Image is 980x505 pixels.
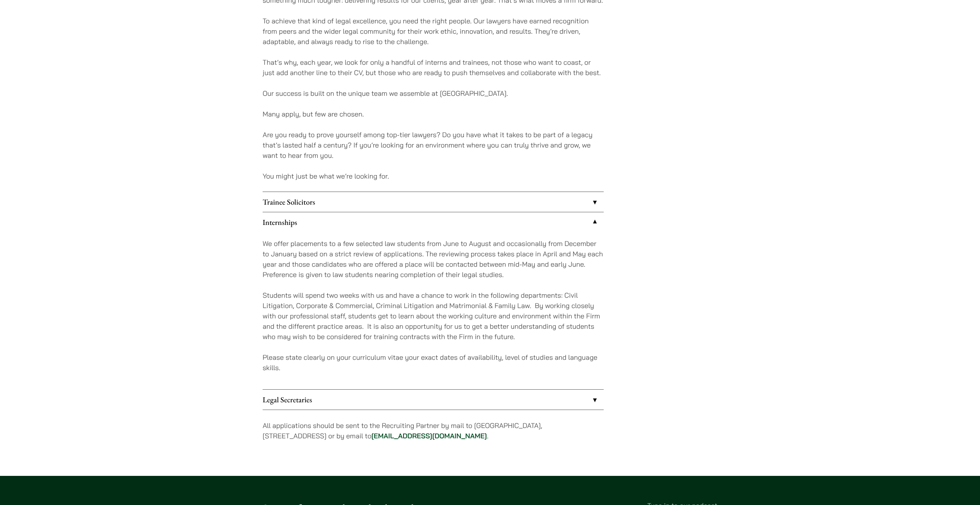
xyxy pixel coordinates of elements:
[263,171,604,181] p: You might just be what we’re looking for.
[263,109,604,119] p: Many apply, but few are chosen.
[263,192,604,212] a: Trainee Solicitors
[263,88,604,98] p: Our success is built on the unique team we assemble at [GEOGRAPHIC_DATA].
[263,390,604,410] a: Legal Secretaries
[371,431,487,440] a: [EMAIL_ADDRESS][DOMAIN_NAME]
[263,420,604,441] p: All applications should be sent to the Recruiting Partner by mail to [GEOGRAPHIC_DATA], [STREET_A...
[263,212,604,232] a: Internships
[263,238,604,280] p: We offer placements to a few selected law students from June to August and occasionally from Dece...
[263,352,604,373] p: Please state clearly on your curriculum vitae your exact dates of availability, level of studies ...
[263,16,604,47] p: To achieve that kind of legal excellence, you need the right people. Our lawyers have earned reco...
[263,232,604,389] div: Internships
[263,130,604,161] p: Are you ready to prove yourself among top-tier lawyers? Do you have what it takes to be part of a...
[263,290,604,342] p: Students will spend two weeks with us and have a chance to work in the following departments: Civ...
[263,57,604,78] p: That’s why, each year, we look for only a handful of interns and trainees, not those who want to ...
